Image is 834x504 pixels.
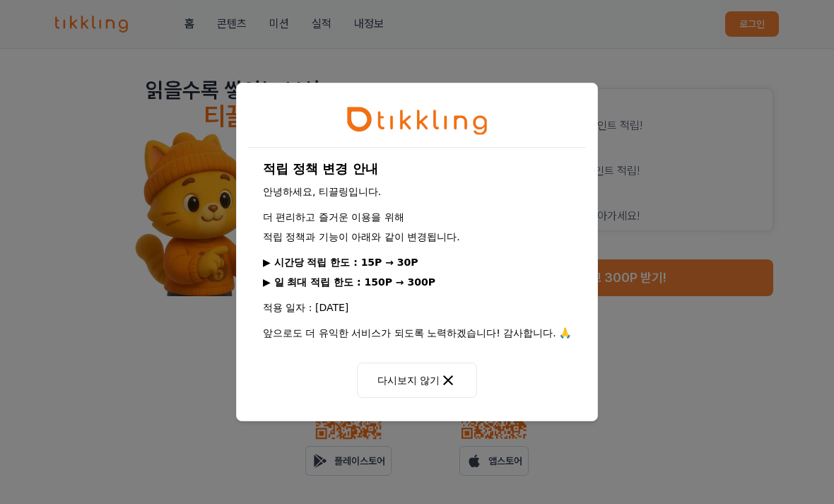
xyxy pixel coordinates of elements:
p: 안녕하세요, 티끌링입니다. [263,184,571,199]
p: 더 편리하고 즐거운 이용을 위해 [263,210,571,224]
img: tikkling_character [346,106,488,136]
p: ▶ 일 최대 적립 한도 : 150P → 300P [263,275,571,289]
h1: 적립 정책 변경 안내 [263,159,571,179]
p: ▶ 시간당 적립 한도 : 15P → 30P [263,255,571,269]
p: 적립 정책과 기능이 아래와 같이 변경됩니다. [263,230,571,244]
button: 다시보지 않기 [357,363,477,398]
p: 앞으로도 더 유익한 서비스가 되도록 노력하겠습니다! 감사합니다. 🙏 [263,326,571,340]
p: 적용 일자 : [DATE] [263,300,571,315]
